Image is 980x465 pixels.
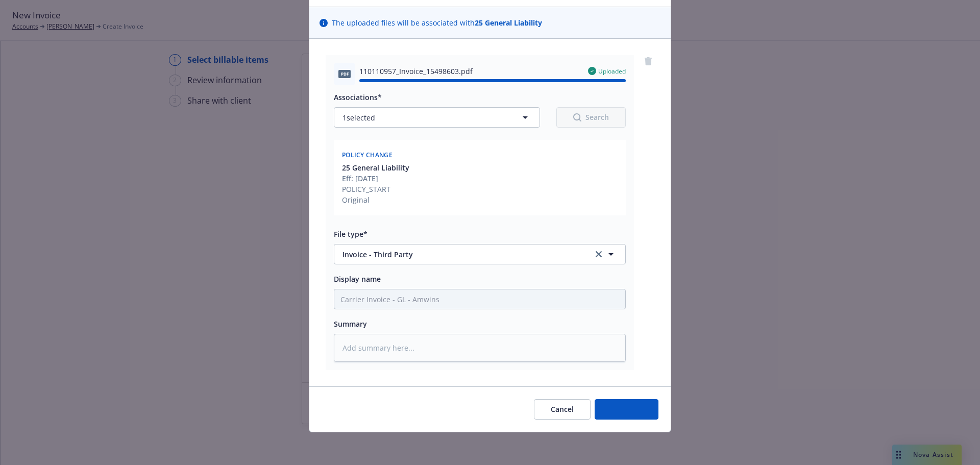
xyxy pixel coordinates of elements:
span: pdf [338,70,351,78]
span: File type* [334,229,367,239]
span: The uploaded files will be associated with [332,17,542,28]
span: Uploaded [598,67,626,76]
button: 25 General Liability [342,162,409,173]
div: POLICY_START [342,184,409,194]
button: Add files [595,399,658,420]
div: Eff: [DATE] [342,173,409,184]
button: Invoice - Third Partyclear selection [334,244,626,264]
span: Associations* [334,92,382,102]
strong: 25 General Liability [475,18,542,28]
span: Invoice - Third Party [342,249,579,260]
input: Add display name here... [334,289,625,309]
span: 110110957_Invoice_15498603.pdf [359,66,473,77]
a: clear selection [593,248,605,260]
span: Display name [334,274,381,284]
button: Cancel [534,399,591,420]
button: 1selected [334,107,540,128]
a: remove [642,55,654,67]
span: Add files [611,404,642,414]
span: 1 selected [342,112,375,123]
span: Cancel [551,404,574,414]
div: Original [342,194,409,205]
span: Summary [334,319,367,329]
span: Policy change [342,151,393,159]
